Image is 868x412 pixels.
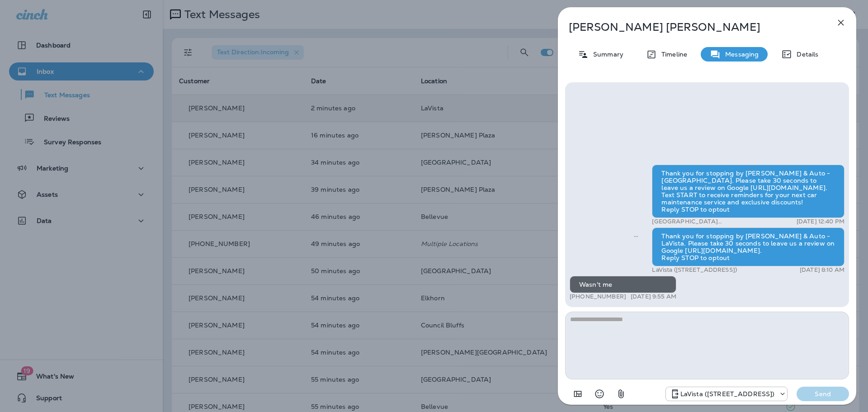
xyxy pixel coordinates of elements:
[652,266,737,274] p: LaVista ([STREET_ADDRESS])
[569,385,587,403] button: Add in a premade template
[792,51,818,58] p: Details
[680,390,775,398] p: LaVista ([STREET_ADDRESS])
[589,51,623,58] p: Summary
[666,388,788,399] div: +1 (402) 593-8150
[652,218,767,225] p: [GEOGRAPHIC_DATA] ([STREET_ADDRESS])
[797,218,844,225] p: [DATE] 12:40 PM
[634,232,638,240] span: Sent
[721,51,759,58] p: Messaging
[657,51,687,58] p: Timeline
[570,276,676,293] div: Wasn't me
[652,165,844,218] div: Thank you for stopping by [PERSON_NAME] & Auto - [GEOGRAPHIC_DATA]. Please take 30 seconds to lea...
[800,266,844,274] p: [DATE] 8:10 AM
[652,227,844,266] div: Thank you for stopping by [PERSON_NAME] & Auto - LaVista. Please take 30 seconds to leave us a re...
[569,21,816,33] p: [PERSON_NAME] [PERSON_NAME]
[631,293,676,300] p: [DATE] 9:55 AM
[570,293,626,300] p: [PHONE_NUMBER]
[590,385,609,403] button: Select an emoji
